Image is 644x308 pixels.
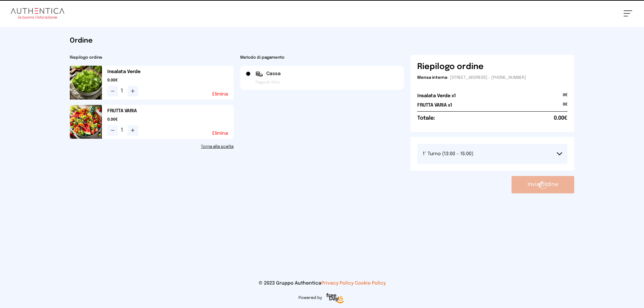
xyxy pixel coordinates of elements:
[70,144,233,149] a: Torna alla scelta
[417,102,452,109] h2: FRUTTA VARIA x1
[107,68,233,75] h2: Insalata Verde
[266,70,281,77] span: Cassa
[121,87,125,95] span: 1
[355,281,386,286] a: Cookie Policy
[121,126,125,134] span: 1
[240,55,404,60] h2: Metodo di pagamento
[325,292,346,305] img: logo-freeday.3e08031.png
[256,80,280,85] span: Paga al ritiro
[70,66,102,100] img: media
[417,62,484,72] h6: Riepilogo ordine
[417,93,456,99] h2: Insalata Verde x1
[70,36,574,46] h1: Ordine
[107,108,233,114] h2: FRUTTA VARIA
[554,114,568,122] span: 0.00€
[563,102,568,111] span: 0€
[70,105,102,139] img: media
[212,131,228,136] button: Elimina
[417,144,568,164] button: 1° Turno (13:00 - 15:00)
[299,295,322,301] span: Powered by
[417,75,568,80] p: - [STREET_ADDRESS] - [PHONE_NUMBER]
[423,151,473,156] span: 1° Turno (13:00 - 15:00)
[107,117,233,122] span: 0.00€
[70,55,233,60] h2: Riepilogo ordine
[321,281,354,286] a: Privacy Policy
[417,76,447,80] span: Mensa interna
[212,92,228,97] button: Elimina
[417,114,435,122] h6: Totale:
[563,93,568,102] span: 0€
[11,8,64,19] img: logo.8f33a47.png
[11,280,633,287] p: © 2023 Gruppo Authentica
[107,78,233,83] span: 0.00€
